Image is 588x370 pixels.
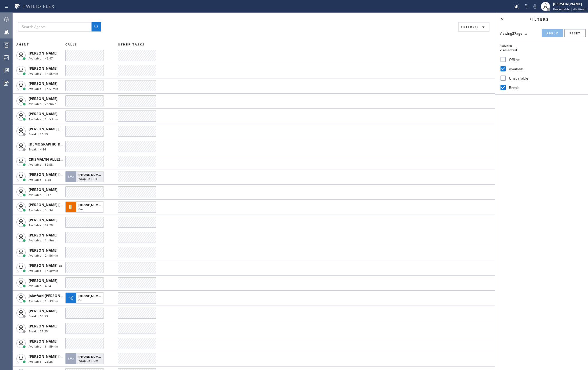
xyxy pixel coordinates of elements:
span: Available | 1h 49min [29,269,58,273]
label: Unavailable [507,76,583,81]
button: Apply [542,29,563,37]
span: [PERSON_NAME] [PERSON_NAME] [29,202,87,207]
span: Filters [529,17,549,22]
span: Available | 52:58 [29,162,53,166]
span: Available | 1h 9min [29,238,56,242]
button: [PHONE_NUMBER]0s [65,291,106,305]
span: Available | 1h 55min [29,71,58,76]
span: [PHONE_NUMBER] [78,294,105,298]
span: [PERSON_NAME] [29,248,57,253]
span: [PHONE_NUMBER] [78,355,105,359]
span: [PERSON_NAME] [29,66,57,71]
span: Break | 53:53 [29,314,48,318]
span: Available | 2h 9min [29,102,56,106]
span: [PERSON_NAME] [29,218,57,222]
span: [PERSON_NAME] [29,308,57,313]
span: [PERSON_NAME] [29,339,57,344]
span: Johnford [PERSON_NAME] [29,293,73,298]
span: [PERSON_NAME] [29,81,57,86]
span: [PERSON_NAME] [PERSON_NAME] [29,172,87,177]
span: [PERSON_NAME] [29,324,57,329]
span: Available | 1h 51min [29,87,58,91]
span: Apply [546,31,558,35]
span: 2 selected [500,48,517,52]
span: Available | 6h 59min [29,344,58,348]
span: 8m [78,207,83,211]
span: Wrap up | 6s [78,177,97,181]
span: [PERSON_NAME] [29,278,57,283]
span: [DEMOGRAPHIC_DATA][PERSON_NAME] [29,142,97,147]
span: AGENT [16,42,29,46]
label: Available [507,66,583,71]
span: Available | 2h 56min [29,253,58,257]
span: Viewing agents [500,31,527,36]
div: [PERSON_NAME] [553,1,586,6]
span: 0s [78,298,82,302]
input: Search Agents [18,22,92,31]
span: Available | 50:34 [29,208,53,212]
span: [PERSON_NAME] [29,187,57,192]
span: Break | 21:23 [29,329,48,333]
span: CRISMALYN ALLEZER [29,157,65,162]
span: Available | 32:20 [29,223,53,227]
span: Available | 42:47 [29,56,53,60]
span: OTHER TASKS [118,42,145,46]
span: Available | 1h 39min [29,299,58,303]
span: [PHONE_NUMBER] [78,203,105,207]
span: [PERSON_NAME] [PERSON_NAME] [29,127,87,131]
span: Available | 1h 53min [29,117,58,121]
strong: 37 [512,31,516,36]
span: [PERSON_NAME] [29,233,57,238]
span: Reset [569,31,581,35]
button: Reset [564,29,586,37]
button: [PHONE_NUMBER]8m [65,200,106,214]
span: Available | 28:26 [29,360,53,364]
label: Break [507,85,583,90]
div: Activities [500,43,583,48]
span: Filter (2) [461,25,478,29]
span: [PERSON_NAME] [29,51,57,56]
button: Filter (2) [458,22,489,31]
span: [PERSON_NAME]-as [29,263,62,268]
span: [PERSON_NAME] [29,111,57,116]
span: [PHONE_NUMBER] [78,173,105,177]
span: [PERSON_NAME] [29,96,57,101]
span: Break | 4:56 [29,147,46,151]
span: Available | 6:48 [29,178,51,182]
label: Offline [507,57,583,62]
button: Mute [531,2,539,10]
span: Available | 3:17 [29,193,51,197]
button: [PHONE_NUMBER]Wrap up | 2m [65,351,106,366]
span: Wrap up | 2m [78,359,98,363]
button: [PHONE_NUMBER]Wrap up | 6s [65,169,106,184]
span: CALLS [65,42,77,46]
span: [PERSON_NAME] [PERSON_NAME] [29,354,87,359]
span: Unavailable | 4h 26min [553,7,586,11]
span: Available | 4:34 [29,284,51,288]
span: Break | 10:13 [29,132,48,136]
